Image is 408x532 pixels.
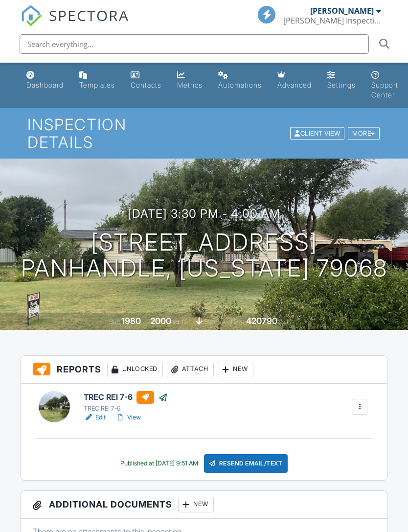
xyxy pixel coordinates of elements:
span: Built [109,318,120,325]
div: Dashboard [26,81,64,89]
h3: Additional Documents [21,491,387,519]
div: Attach [167,362,214,377]
h3: Reports [21,356,387,384]
div: Metrics [177,81,203,89]
div: Automations [218,81,262,89]
a: Automations (Basic) [214,67,266,94]
div: More [348,127,380,140]
div: Ennis Inspections LLC [283,16,381,25]
a: TREC REI 7-6 TREC REI 7-6 [84,391,168,413]
img: The Best Home Inspection Software - Spectora [21,5,42,26]
div: 2000 [150,316,171,326]
div: Resend Email/Text [204,454,288,473]
div: Unlocked [107,362,163,377]
span: SPECTORA [49,5,129,25]
span: sq. ft. [173,318,186,325]
a: SPECTORA [21,13,129,34]
h1: Inspection Details [27,116,381,150]
span: Lot Size [224,318,245,325]
div: New [178,497,214,512]
h1: [STREET_ADDRESS] Panhandle, [US_STATE] 79068 [21,230,387,281]
a: Metrics [173,67,206,94]
input: Search everything... [20,34,369,54]
span: slab [204,318,215,325]
div: Contacts [131,81,161,89]
a: Advanced [273,67,316,94]
a: Dashboard [23,67,68,94]
h3: [DATE] 3:30 pm - 4:00 am [128,207,280,220]
a: View [115,413,141,422]
span: sq.ft. [279,318,291,325]
a: Contacts [127,67,165,94]
a: Edit [84,413,106,422]
div: TREC REI 7-6 [84,405,168,413]
div: Templates [79,81,115,89]
a: Settings [323,67,360,94]
h6: TREC REI 7-6 [84,391,168,404]
div: Advanced [277,81,312,89]
div: Client View [290,127,344,140]
div: 1980 [121,316,141,326]
div: Support Center [371,81,398,99]
div: Published at [DATE] 9:51 AM [120,460,198,467]
div: [PERSON_NAME] [310,6,374,16]
a: Client View [289,129,347,137]
div: 420790 [246,316,277,326]
div: New [218,362,253,377]
a: Support Center [367,67,402,104]
a: Templates [75,67,119,94]
div: Settings [327,81,356,89]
